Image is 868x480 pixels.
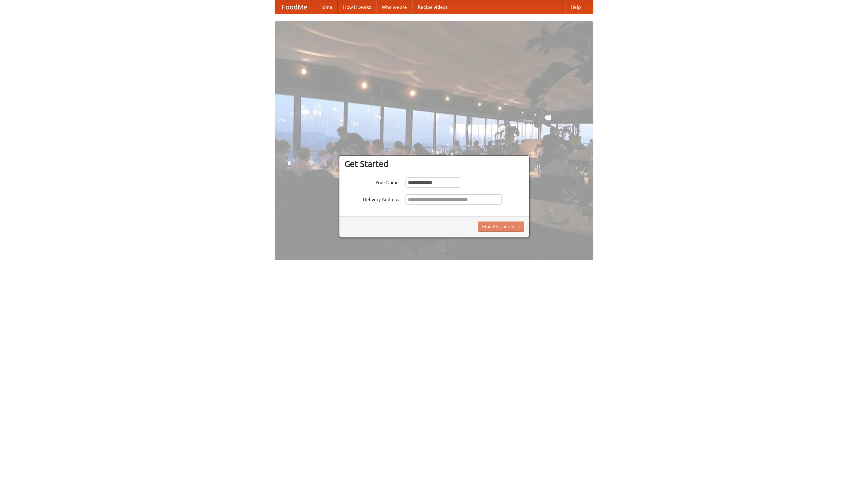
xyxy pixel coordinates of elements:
label: Your Name [344,177,399,186]
button: Find Restaurants! [478,222,524,232]
a: Who we are [376,0,412,14]
a: Home [314,0,338,14]
a: How it works [338,0,376,14]
label: Delivery Address [344,194,399,203]
a: Recipe videos [412,0,453,14]
h3: Get Started [344,159,524,169]
a: Help [565,0,586,14]
a: FoodMe [275,0,314,14]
